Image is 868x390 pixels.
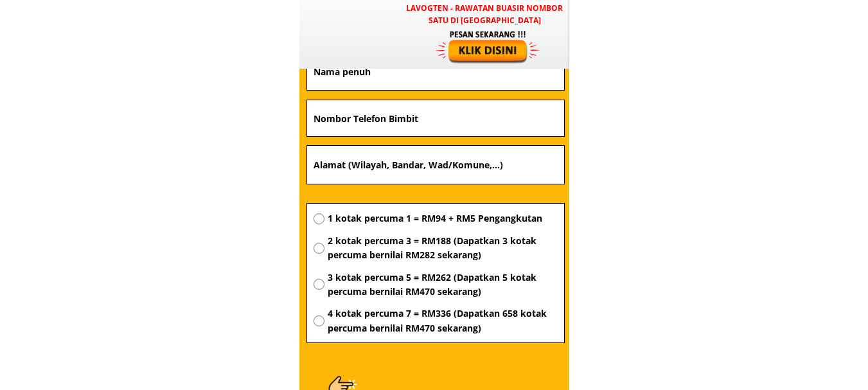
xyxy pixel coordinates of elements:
span: 3 kotak percuma 5 = RM262 (Dapatkan 5 kotak percuma bernilai RM470 sekarang) [328,270,558,299]
input: Nama penuh [310,53,561,90]
input: Alamat (Wilayah, Bandar, Wad/Komune,...) [310,146,561,184]
h3: LAVOGTEN - Rawatan Buasir Nombor Satu di [GEOGRAPHIC_DATA] [400,2,569,26]
input: Nombor Telefon Bimbit [310,100,561,136]
span: 1 kotak percuma 1 = RM94 + RM5 Pengangkutan [328,211,558,226]
span: 4 kotak percuma 7 = RM336 (Dapatkan 658 kotak percuma bernilai RM470 sekarang) [328,306,558,335]
span: 2 kotak percuma 3 = RM188 (Dapatkan 3 kotak percuma bernilai RM282 sekarang) [328,234,558,263]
